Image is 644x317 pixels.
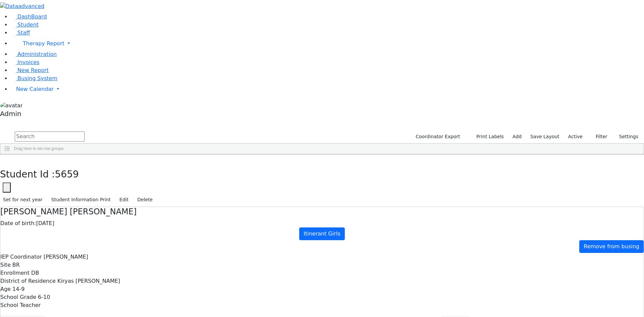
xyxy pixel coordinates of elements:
span: Staff [17,30,30,36]
label: Enrollment [0,269,30,277]
span: New Report [17,67,49,73]
a: New Report [11,67,49,73]
label: Active [565,131,586,142]
a: Administration [11,51,57,57]
a: Invoices [11,59,40,65]
button: Delete [134,195,156,205]
span: BR [12,262,20,268]
span: Student [17,21,39,28]
a: Remove from busing [579,240,644,253]
span: DB [31,270,39,276]
button: Edit [116,195,131,205]
span: Therapy Report [23,40,64,47]
label: Age [0,285,11,293]
a: Busing System [11,75,57,82]
span: New Calendar [16,86,54,92]
button: Save Layout [527,131,562,142]
a: Add [509,131,525,142]
span: Remove from busing [584,243,639,250]
a: Staff [11,30,30,36]
span: Administration [17,51,57,57]
a: Therapy Report [11,37,644,50]
span: Drag here to set row groups [14,146,64,151]
div: [DATE] [0,219,644,227]
h4: [PERSON_NAME] [PERSON_NAME] [0,207,644,217]
label: School Grade [0,293,36,301]
label: Site [0,261,11,269]
a: New Calendar [11,83,644,96]
label: IEP Coordinator [0,253,42,261]
span: [PERSON_NAME] [44,254,88,260]
button: Filter [587,131,610,142]
span: Busing System [17,75,57,82]
span: DashBoard [17,13,47,20]
input: Search [15,131,85,142]
label: District of Residence [0,277,56,285]
a: DashBoard [11,13,47,20]
label: Date of birth: [0,219,36,227]
button: Student Information Print [48,195,114,205]
span: 5659 [55,169,79,180]
label: School Teacher [0,301,41,309]
span: 6-10 [38,294,50,300]
button: Settings [610,131,641,142]
span: 14-9 [12,286,24,292]
button: Print Labels [469,131,507,142]
span: Kiryas [PERSON_NAME] [57,278,120,284]
span: Invoices [17,59,40,65]
a: Student [11,21,39,28]
button: Coordinator Export [411,131,463,142]
a: Itinerant Girls [299,227,345,240]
